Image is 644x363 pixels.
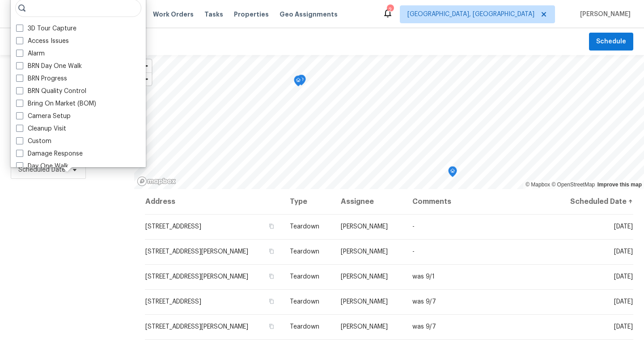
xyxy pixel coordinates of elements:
span: Geo Assignments [280,10,338,19]
label: Cleanup Visit [16,124,66,133]
span: Teardown [290,299,319,305]
button: Copy Address [267,297,275,305]
span: Properties [234,10,269,19]
span: [PERSON_NAME] [576,10,631,19]
label: BRN Progress [16,74,67,83]
span: [DATE] [614,324,633,330]
button: Schedule [589,33,633,51]
label: Custom [16,137,51,146]
th: Type [283,189,334,214]
span: [STREET_ADDRESS][PERSON_NAME] [145,249,248,255]
label: 3D Tour Capture [16,24,76,33]
label: Damage Response [16,149,83,158]
span: was 9/7 [412,324,436,330]
a: Mapbox homepage [137,176,176,186]
span: [PERSON_NAME] [341,224,388,230]
button: Copy Address [267,322,275,330]
span: [STREET_ADDRESS] [145,224,201,230]
div: Map marker [297,75,306,89]
span: Teardown [290,274,319,280]
label: Day One Walk [16,162,68,171]
label: Access Issues [16,37,69,46]
a: OpenStreetMap [551,181,595,188]
span: was 9/1 [412,274,435,280]
span: [GEOGRAPHIC_DATA], [GEOGRAPHIC_DATA] [407,10,534,19]
label: Bring On Market (BOM) [16,99,96,108]
span: Teardown [290,249,319,255]
span: - [412,249,415,255]
span: Teardown [290,224,319,230]
button: Copy Address [267,222,275,230]
button: Copy Address [267,247,275,255]
span: [DATE] [614,299,633,305]
th: Comments [405,189,552,214]
span: [PERSON_NAME] [341,274,388,280]
a: Improve this map [597,181,642,188]
span: [PERSON_NAME] [341,299,388,305]
th: Assignee [334,189,405,214]
span: Schedule [596,36,626,47]
div: Map marker [448,166,457,180]
label: Camera Setup [16,112,71,121]
label: BRN Quality Control [16,87,86,96]
span: was 9/7 [412,299,436,305]
span: Work Orders [153,10,194,19]
span: Teardown [290,324,319,330]
span: [DATE] [614,224,633,230]
span: [STREET_ADDRESS][PERSON_NAME] [145,324,248,330]
label: Alarm [16,49,45,58]
span: [STREET_ADDRESS] [145,299,201,305]
span: [PERSON_NAME] [341,324,388,330]
span: [DATE] [614,274,633,280]
span: [STREET_ADDRESS][PERSON_NAME] [145,274,248,280]
a: Mapbox [525,181,550,188]
label: BRN Day One Walk [16,62,82,71]
div: 2 [387,5,393,14]
span: [DATE] [614,249,633,255]
div: Map marker [294,76,303,89]
span: Scheduled Date [18,165,65,174]
th: Scheduled Date ↑ [551,189,633,214]
span: Tasks [204,11,223,17]
span: [PERSON_NAME] [341,249,388,255]
span: - [412,224,415,230]
canvas: Map [134,55,644,189]
th: Address [145,189,283,214]
button: Copy Address [267,272,275,280]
